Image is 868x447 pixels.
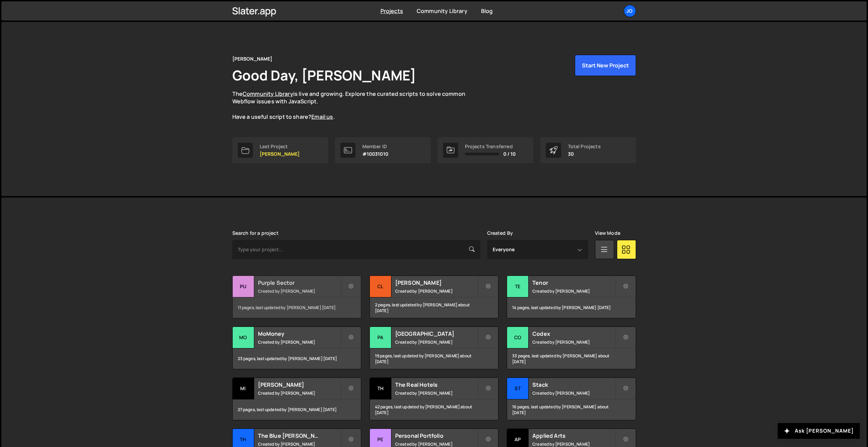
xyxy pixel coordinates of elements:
div: Pa [370,327,391,348]
div: 16 pages, last updated by [PERSON_NAME] about [DATE] [507,399,635,420]
h1: Good Day, [PERSON_NAME] [232,66,416,85]
h2: The Blue [PERSON_NAME] [258,432,340,439]
small: Created by [PERSON_NAME] [258,288,340,294]
div: Member ID [362,144,388,149]
h2: The Real Hotels [395,381,478,388]
small: Created by [PERSON_NAME] [395,390,478,396]
a: Mi [PERSON_NAME] Created by [PERSON_NAME] 27 pages, last updated by [PERSON_NAME] [DATE] [232,378,361,420]
small: Created by [PERSON_NAME] [258,390,340,396]
a: Community Library [243,90,293,98]
div: Th [370,378,391,399]
a: Co Codex Created by [PERSON_NAME] 33 pages, last updated by [PERSON_NAME] about [DATE] [507,327,636,369]
h2: Applied Arts [532,432,615,439]
h2: [PERSON_NAME] [395,279,478,286]
div: 33 pages, last updated by [PERSON_NAME] about [DATE] [507,348,635,369]
div: [PERSON_NAME] [232,55,273,63]
button: Ask [PERSON_NAME] [778,423,860,439]
a: Te Tenor Created by [PERSON_NAME] 14 pages, last updated by [PERSON_NAME] [DATE] [507,276,636,318]
h2: Codex [532,330,615,337]
p: [PERSON_NAME] [260,151,300,157]
small: Created by [PERSON_NAME] [532,441,615,447]
a: Community Library [417,7,467,15]
label: Search for a project [232,230,278,236]
a: Email us [311,113,333,120]
small: Created by [PERSON_NAME] [532,339,615,345]
p: #10031010 [362,151,388,157]
small: Created by [PERSON_NAME] [258,441,340,447]
span: 0 / 10 [503,151,516,157]
button: Start New Project [575,55,636,76]
p: The is live and growing. Explore the curated scripts to solve common Webflow issues with JavaScri... [232,90,479,121]
a: Blog [481,7,493,15]
h2: Stack [532,381,615,388]
h2: Personal Portfolio [395,432,478,439]
h2: [GEOGRAPHIC_DATA] [395,330,478,337]
div: 14 pages, last updated by [PERSON_NAME] [DATE] [507,297,635,318]
div: 27 pages, last updated by [PERSON_NAME] [DATE] [233,399,361,420]
label: Created By [487,230,513,236]
h2: Tenor [532,279,615,286]
a: Pa [GEOGRAPHIC_DATA] Created by [PERSON_NAME] 19 pages, last updated by [PERSON_NAME] about [DATE] [370,327,498,369]
div: Te [507,276,529,297]
a: Th The Real Hotels Created by [PERSON_NAME] 42 pages, last updated by [PERSON_NAME] about [DATE] [370,378,498,420]
div: Mo [233,327,254,348]
div: 2 pages, last updated by [PERSON_NAME] about [DATE] [370,297,498,318]
a: Cl [PERSON_NAME] Created by [PERSON_NAME] 2 pages, last updated by [PERSON_NAME] about [DATE] [370,276,498,318]
a: Mo MoMoney Created by [PERSON_NAME] 23 pages, last updated by [PERSON_NAME] [DATE] [232,327,361,369]
h2: Purple Sector [258,279,340,286]
a: Projects [380,7,403,15]
div: 42 pages, last updated by [PERSON_NAME] about [DATE] [370,399,498,420]
a: Last Project [PERSON_NAME] [232,137,328,163]
div: Mi [233,378,254,399]
a: Pu Purple Sector Created by [PERSON_NAME] 11 pages, last updated by [PERSON_NAME] [DATE] [232,276,361,318]
div: 19 pages, last updated by [PERSON_NAME] about [DATE] [370,348,498,369]
a: Jo [624,5,636,17]
small: Created by [PERSON_NAME] [395,288,478,294]
a: St Stack Created by [PERSON_NAME] 16 pages, last updated by [PERSON_NAME] about [DATE] [507,378,636,420]
label: View Mode [595,230,620,236]
h2: MoMoney [258,330,340,337]
div: St [507,378,529,399]
div: 23 pages, last updated by [PERSON_NAME] [DATE] [233,348,361,369]
div: Cl [370,276,391,297]
div: Co [507,327,529,348]
div: Projects Transferred [465,144,516,149]
small: Created by [PERSON_NAME] [532,288,615,294]
h2: [PERSON_NAME] [258,381,340,388]
small: Created by [PERSON_NAME] [395,441,478,447]
div: Total Projects [568,144,601,149]
small: Created by [PERSON_NAME] [258,339,340,345]
p: 30 [568,151,601,157]
div: 11 pages, last updated by [PERSON_NAME] [DATE] [233,297,361,318]
div: Last Project [260,144,300,149]
small: Created by [PERSON_NAME] [532,390,615,396]
div: Pu [233,276,254,297]
small: Created by [PERSON_NAME] [395,339,478,345]
input: Type your project... [232,240,480,259]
